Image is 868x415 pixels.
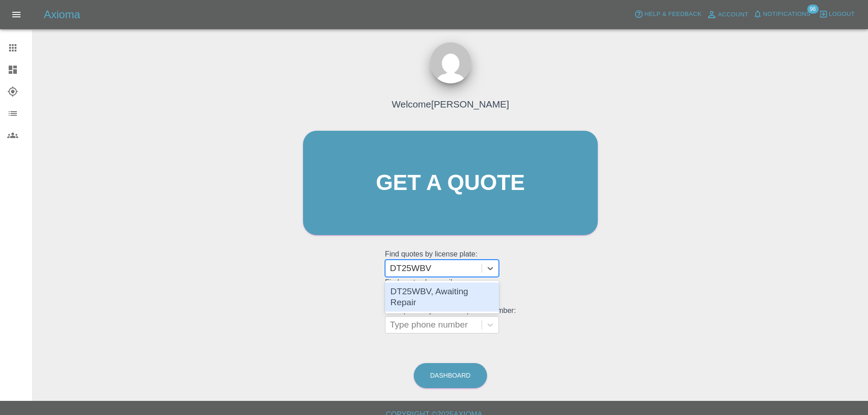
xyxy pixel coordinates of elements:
grid: Find quotes by license plate: [385,250,516,277]
a: Get a quote [303,131,598,235]
div: DT25WBV, Awaiting Repair [385,282,499,312]
span: Notifications [763,9,811,20]
grid: Find quotes by email: [385,278,516,305]
h4: Welcome [PERSON_NAME] [392,97,509,111]
span: 96 [807,5,818,14]
span: Logout [829,9,855,20]
span: Account [718,10,749,20]
span: Help & Feedback [644,9,701,20]
button: Help & Feedback [632,7,704,21]
a: Account [704,7,751,22]
button: Open drawer [5,4,27,26]
a: Dashboard [414,363,487,388]
button: Logout [817,7,857,21]
grid: Find quotes by customer phone number: [385,307,516,333]
h5: Axioma [44,7,80,22]
button: Notifications [751,7,813,21]
img: ... [430,42,471,83]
